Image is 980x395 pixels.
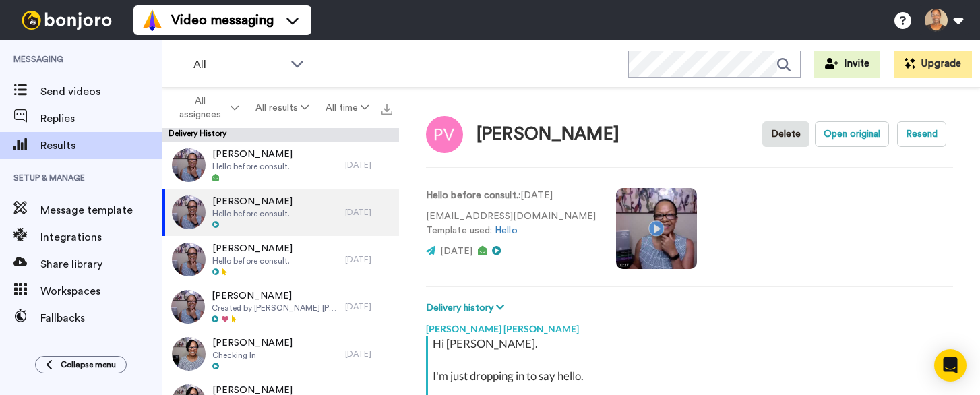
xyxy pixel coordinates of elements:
a: [PERSON_NAME]Hello before consult.[DATE] [162,236,399,283]
span: Collapse menu [61,359,116,370]
span: Send videos [40,84,162,100]
span: Workspaces [40,283,162,299]
button: All assignees [164,89,247,127]
div: [DATE] [345,160,392,171]
button: Invite [814,51,880,78]
img: a5ba7512-79be-4405-b564-b4ea8431a55f-thumb.jpg [171,290,205,324]
span: Integrations [40,229,162,245]
img: export.svg [381,104,392,115]
img: 598e1f24-b147-4b93-8348-840b3d30d577-thumb.jpg [172,148,206,182]
span: [PERSON_NAME] [212,195,293,208]
span: [PERSON_NAME] [212,289,338,303]
button: Resend [897,121,946,147]
img: b9928b79-5f4d-4428-9dcb-d9f3b07aac18-thumb.jpg [172,243,206,276]
button: Export all results that match these filters now. [377,98,396,118]
a: [PERSON_NAME]Checking In[DATE] [162,330,399,377]
div: [DATE] [345,207,392,218]
div: [PERSON_NAME] [PERSON_NAME] [426,315,953,336]
img: Image of Paula Vincent [426,116,463,153]
span: [PERSON_NAME] [212,336,293,350]
img: vm-color.svg [142,9,163,31]
span: Hello before consult. [212,208,293,219]
button: Upgrade [894,51,972,78]
button: Collapse menu [35,356,127,373]
span: [DATE] [440,247,472,256]
span: Message template [40,202,162,218]
p: [EMAIL_ADDRESS][DOMAIN_NAME] Template used: [426,210,596,238]
span: Share library [40,256,162,272]
span: Results [40,138,162,154]
img: bj-logo-header-white.svg [16,11,117,30]
img: 0a928499-a937-4406-8b1c-e68befbb8aeb-thumb.jpg [172,195,206,229]
div: Open Intercom Messenger [934,349,967,382]
strong: Hello before consult. [426,191,518,200]
button: Delete [762,121,809,147]
div: [DATE] [345,254,392,265]
div: [PERSON_NAME] [477,125,619,144]
img: 0cf45bbe-30d9-4944-b830-84e1e5b4b95b-thumb.jpg [172,337,206,371]
p: : [DATE] [426,189,596,203]
button: Open original [815,121,889,147]
button: All time [317,96,377,120]
div: [DATE] [345,301,392,312]
a: [PERSON_NAME]Created by [PERSON_NAME] [PERSON_NAME][DATE] [162,283,399,330]
a: [PERSON_NAME]Hello before consult.[DATE] [162,189,399,236]
span: Hello before consult. [212,255,293,266]
span: [PERSON_NAME] [212,148,293,161]
div: [DATE] [345,348,392,359]
span: All [193,57,284,73]
span: Video messaging [171,11,274,30]
span: Checking In [212,350,293,361]
div: Delivery History [162,128,399,142]
span: Fallbacks [40,310,162,326]
button: Delivery history [426,301,508,315]
span: Created by [PERSON_NAME] [PERSON_NAME] [212,303,338,313]
button: All results [247,96,317,120]
span: All assignees [173,94,228,121]
span: Replies [40,111,162,127]
a: Hello [495,226,517,235]
span: [PERSON_NAME] [212,242,293,255]
span: Hello before consult. [212,161,293,172]
a: [PERSON_NAME]Hello before consult.[DATE] [162,142,399,189]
